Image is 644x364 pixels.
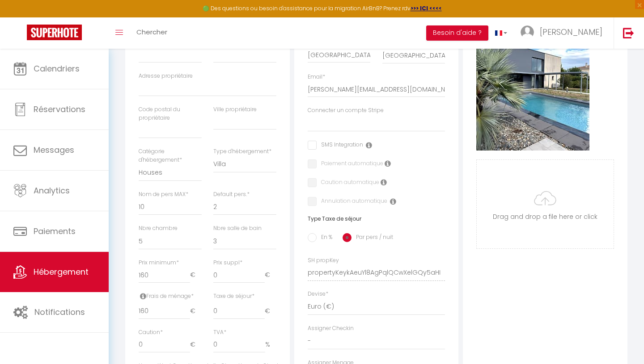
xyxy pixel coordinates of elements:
span: % [265,337,276,353]
label: Paiement automatique [317,159,383,169]
span: Hébergement [34,266,89,277]
img: logout [623,27,634,38]
img: Super Booking [27,25,82,40]
span: € [265,267,276,283]
span: Réservations [34,104,85,115]
label: Code postal du propriétaire [139,105,202,122]
label: Devise [308,290,328,298]
label: Caution [139,328,163,337]
label: SH propKey [308,256,339,265]
i: Frais de ménage [140,293,146,300]
span: [PERSON_NAME] [540,26,602,38]
label: Nom de pers MAX [139,190,188,199]
img: ... [521,25,534,39]
label: Default pers. [213,190,250,199]
label: Type d'hébergement [213,147,271,156]
label: Nbre chambre [139,224,178,233]
label: Frais de ménage [139,292,194,301]
span: Paiements [34,226,76,237]
label: Email [308,73,325,81]
h6: Type Taxe de séjour [308,216,445,222]
label: Caution automatique [317,178,379,188]
label: Par pers / nuit [352,233,393,243]
span: Chercher [136,27,167,37]
a: ... [PERSON_NAME] [514,17,614,49]
button: Besoin d'aide ? [426,25,488,41]
label: Assigner Checkin [308,324,354,333]
span: € [190,337,202,353]
a: >>> ICI <<<< [411,4,442,12]
span: € [190,303,202,319]
span: Analytics [34,185,70,196]
span: Notifications [34,306,85,318]
label: Nbre salle de bain [213,224,262,233]
span: Calendriers [34,63,80,74]
label: Adresse propriétaire [139,72,193,80]
a: Chercher [130,17,174,49]
label: Prix minimum [139,259,179,267]
label: Connecter un compte Stripe [308,106,384,115]
label: Ville propriétaire [213,105,257,114]
label: En % [317,233,332,243]
label: Prix suppl [213,259,242,267]
span: Messages [34,144,74,155]
span: € [190,267,202,283]
span: € [265,303,276,319]
label: Catégorie d'hébergement [139,147,202,164]
label: Taxe de séjour [213,292,254,301]
label: TVA [213,328,226,337]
